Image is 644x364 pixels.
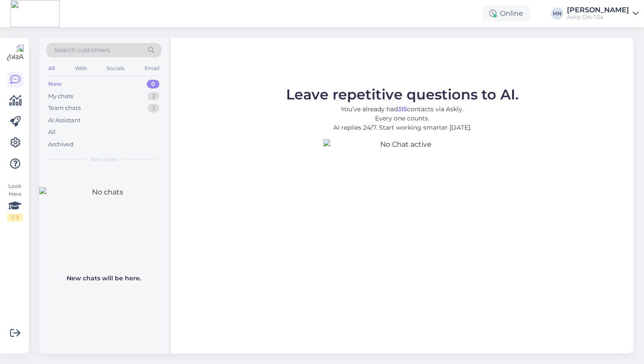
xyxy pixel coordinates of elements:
[147,80,159,88] div: 0
[48,116,81,125] div: AI Assistant
[7,214,23,222] div: 1 / 3
[48,140,74,149] div: Archived
[567,7,629,14] div: [PERSON_NAME]
[323,139,481,297] img: No Chat active
[148,104,159,113] div: 3
[286,105,519,132] p: You’ve already had contacts via Askly. Every one counts. AI replies 24/7. Start working smarter [...
[567,14,629,21] div: Askly Dev 1.5a
[90,155,118,163] span: New chats
[398,105,407,113] b: 315
[143,63,161,74] div: Email
[567,7,639,21] a: [PERSON_NAME]Askly Dev 1.5a
[148,92,159,101] div: 2
[39,187,168,266] img: No chats
[54,46,110,55] span: Search customers
[48,80,62,88] div: New
[46,63,57,74] div: All
[48,128,56,137] div: All
[551,7,563,20] div: HN
[7,182,23,222] div: Look Here
[105,63,126,74] div: Socials
[7,45,24,61] img: Askly Logo
[48,104,81,113] div: Team chats
[48,92,73,101] div: My chats
[286,86,519,103] span: Leave repetitive questions to AI.
[73,63,88,74] div: Web
[482,6,530,21] div: Online
[67,274,141,283] p: New chats will be here.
